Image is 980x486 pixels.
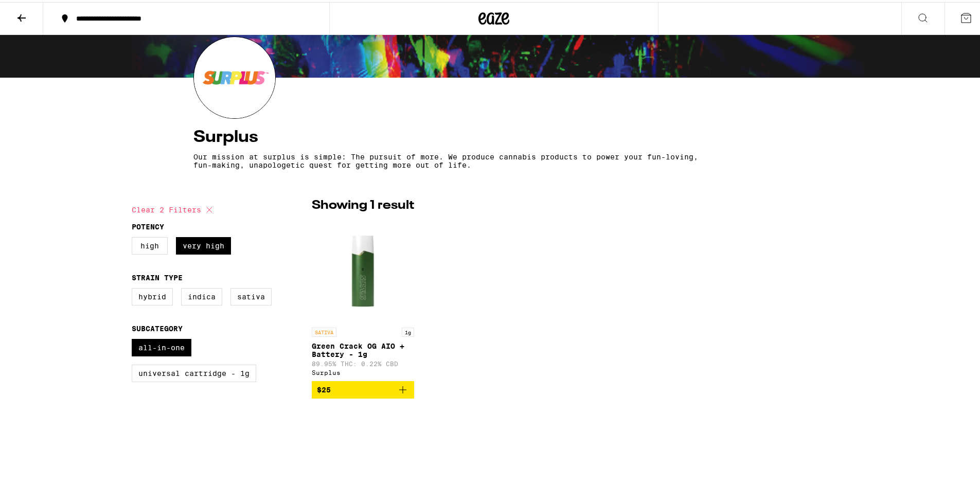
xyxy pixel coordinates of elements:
label: Universal Cartridge - 1g [132,363,256,380]
label: Indica [181,286,222,303]
p: Showing 1 result [312,195,414,212]
button: Add to bag [312,379,414,397]
p: Green Crack OG AIO + Battery - 1g [312,340,414,356]
h4: Surplus [193,127,794,143]
p: SATIVA [312,326,336,335]
div: Surplus [312,367,414,374]
span: Hi. Need any help? [6,7,74,15]
label: High [132,235,168,253]
label: All-In-One [132,337,191,354]
label: Hybrid [132,286,173,303]
span: $25 [317,384,331,392]
p: 89.95% THC: 0.22% CBD [312,358,414,365]
label: Very High [176,235,231,253]
legend: Subcategory [132,322,183,331]
p: 1g [402,326,414,335]
button: Clear 2 filters [132,195,216,221]
legend: Strain Type [132,272,183,280]
p: Our mission at surplus is simple: The pursuit of more. We produce cannabis products to power your... [193,151,704,167]
img: Surplus - Green Crack OG AIO + Battery - 1g [312,218,414,320]
legend: Potency [132,221,164,229]
a: Open page for Green Crack OG AIO + Battery - 1g from Surplus [312,218,414,379]
label: Sativa [230,286,272,303]
img: Surplus logo [194,35,275,116]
